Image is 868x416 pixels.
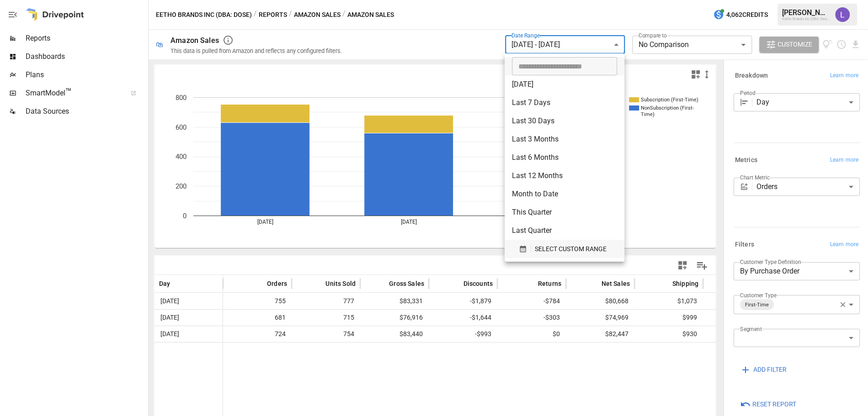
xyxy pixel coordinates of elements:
li: Last Quarter [505,221,624,240]
li: Month to Date [505,185,624,203]
li: Last 7 Days [505,94,624,112]
li: Last 6 Months [505,148,624,167]
button: SELECT CUSTOM RANGE [512,240,617,258]
li: Last 3 Months [505,130,624,148]
li: Last 30 Days [505,112,624,130]
span: SELECT CUSTOM RANGE [535,243,607,255]
li: Last 12 Months [505,167,624,185]
li: This Quarter [505,203,624,221]
li: [DATE] [505,75,624,94]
